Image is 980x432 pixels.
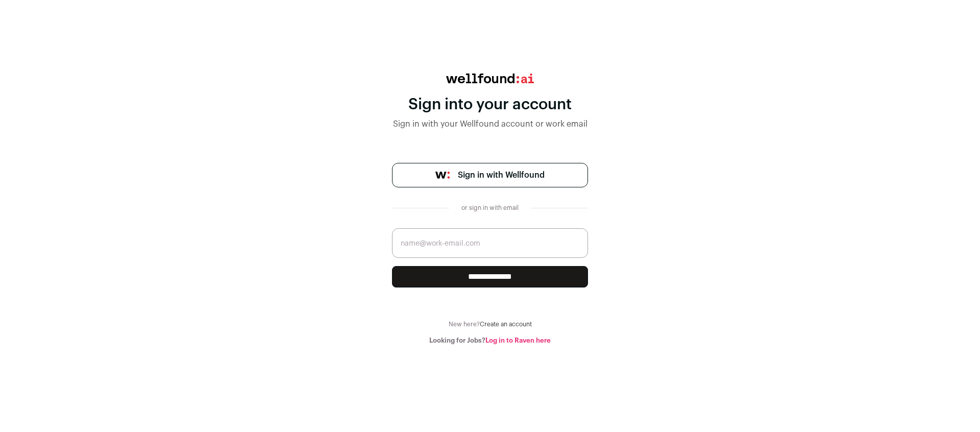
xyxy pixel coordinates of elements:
img: wellfound:ai [446,74,534,83]
div: or sign in with email [457,204,523,212]
div: Sign in with your Wellfound account or work email [392,118,588,130]
div: Sign into your account [392,95,588,114]
div: Looking for Jobs? [392,337,588,345]
a: Log in to Raven here [485,337,551,344]
a: Create an account [480,321,532,327]
a: Sign in with Wellfound [392,163,588,187]
img: wellfound-symbol-flush-black-fb3c872781a75f747ccb3a119075da62bfe97bd399995f84a933054e44a575c4.png [435,172,450,179]
input: name@work-email.com [392,228,588,258]
span: Sign in with Wellfound [458,169,545,181]
div: New here? [392,320,588,328]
